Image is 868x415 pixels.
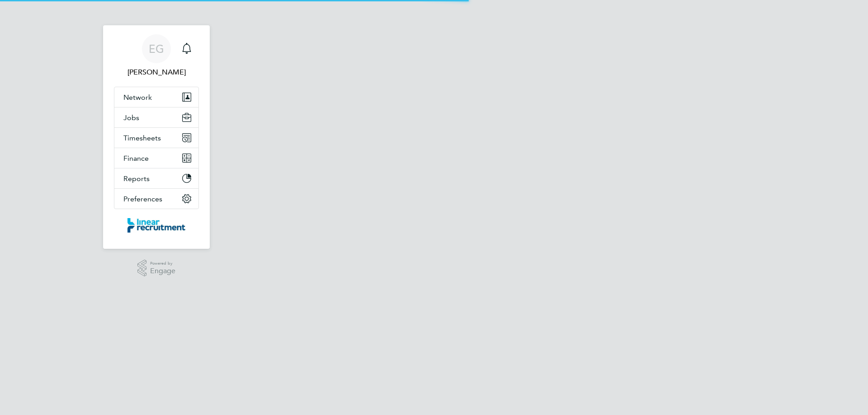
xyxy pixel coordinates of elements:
img: linearrecruitment-logo-retina.png [127,218,185,233]
button: Preferences [114,189,198,209]
a: Powered byEngage [137,260,176,277]
span: EG [149,43,164,55]
span: Eshanthi Goonetilleke [114,67,199,78]
button: Jobs [114,107,198,127]
nav: Main navigation [103,25,210,249]
button: Network [114,87,198,107]
span: Preferences [123,195,162,203]
button: Finance [114,148,198,168]
a: Go to home page [114,218,199,233]
span: Timesheets [123,134,161,142]
span: Jobs [123,113,139,122]
button: Timesheets [114,128,198,148]
span: Powered by [150,260,175,267]
a: EG[PERSON_NAME] [114,34,199,78]
button: Reports [114,168,198,188]
span: Network [123,93,152,102]
span: Finance [123,154,149,163]
span: Reports [123,174,150,183]
span: Engage [150,267,175,275]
